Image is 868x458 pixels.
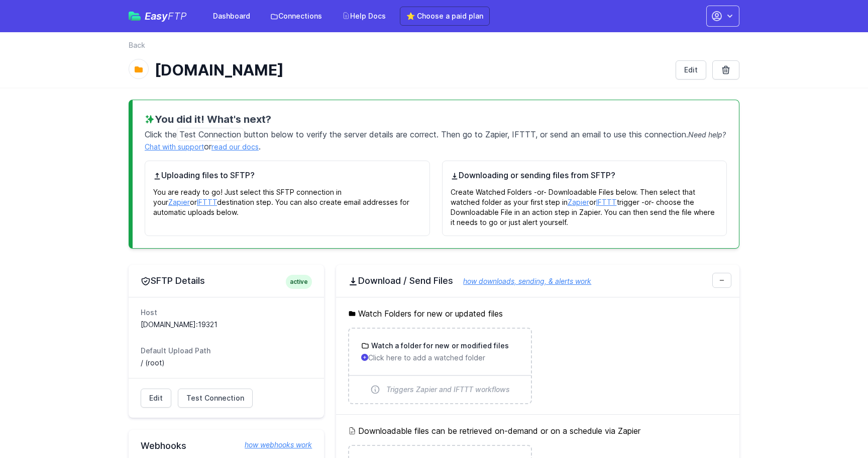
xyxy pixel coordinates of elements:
[141,440,312,452] h2: Webhooks
[177,128,244,141] span: Test Connection
[286,275,312,289] span: active
[400,7,490,26] a: ⭐ Choose a paid plan
[349,329,530,403] a: Watch a folder for new or modified files Click here to add a watched folder Triggers Zapier and I...
[451,181,719,227] p: Create Watched Folders -or- Downloadable Files below. Then select that watched folder as your fir...
[207,7,256,25] a: Dashboard
[141,358,312,368] dd: / (root)
[141,308,312,318] dt: Host
[153,169,421,181] h4: Uploading files to SFTP?
[168,10,187,22] span: FTP
[348,425,727,437] h5: Downloadable files can be retrieved on-demand or on a schedule via Zapier
[141,389,171,408] a: Edit
[129,40,739,56] nav: Breadcrumb
[178,389,253,408] a: Test Connection
[348,308,727,320] h5: Watch Folders for new or updated files
[155,61,668,79] h1: [DOMAIN_NAME]
[145,126,727,152] p: Click the button below to verify the server details are correct. Then go to Zapier, IFTTT, or sen...
[153,181,421,217] p: You are ready to go! Just select this SFTP connection in your or destination step. You can also c...
[235,440,312,450] a: how webhooks work
[145,11,187,21] span: Easy
[141,275,312,287] h2: SFTP Details
[197,198,217,206] a: IFTTT
[453,277,591,285] a: how downloads, sending, & alerts work
[186,393,244,403] span: Test Connection
[369,341,509,351] h3: Watch a folder for new or modified files
[145,112,727,126] h3: You did it! What's next?
[568,198,589,206] a: Zapier
[361,353,518,363] p: Click here to add a watched folder
[129,12,141,21] img: easyftp_logo.png
[168,198,190,206] a: Zapier
[348,275,727,287] h2: Download / Send Files
[145,142,204,151] a: Chat with support
[129,11,187,21] a: EasyFTP
[264,7,328,25] a: Connections
[451,169,719,181] h4: Downloading or sending files from SFTP?
[141,346,312,356] dt: Default Upload Path
[386,385,510,395] span: Triggers Zapier and IFTTT workflows
[676,60,706,80] a: Edit
[141,320,312,330] dd: [DOMAIN_NAME]:19321
[211,142,259,151] a: read our docs
[596,198,617,206] a: IFTTT
[688,130,726,139] span: Need help?
[336,7,392,25] a: Help Docs
[129,40,145,50] a: Back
